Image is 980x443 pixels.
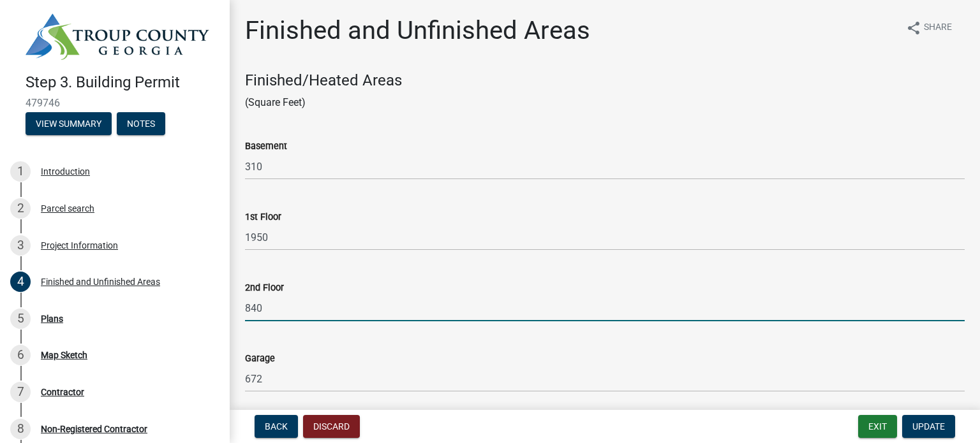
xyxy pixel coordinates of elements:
wm-modal-confirm: Summary [26,119,112,129]
div: 5 [10,309,31,329]
button: Update [902,415,955,438]
button: Discard [303,415,360,438]
button: View Summary [26,112,112,135]
button: Exit [858,415,897,438]
div: Finished and Unfinished Areas [41,277,160,286]
span: Share [924,20,952,36]
span: Back [265,421,288,432]
div: 8 [10,419,31,439]
h1: Finished and Unfinished Areas [245,15,590,46]
div: 3 [10,235,31,256]
label: 2nd Floor [245,284,284,293]
div: 6 [10,345,31,365]
div: Contractor [41,388,84,396]
label: Garage [245,354,275,363]
div: Non-Registered Contractor [41,425,147,433]
div: Parcel search [41,204,94,213]
div: 4 [10,272,31,292]
div: 2 [10,198,31,219]
img: Troup County, Georgia [26,13,209,60]
div: Project Information [41,241,118,250]
button: Back [255,415,298,438]
div: 1 [10,161,31,182]
button: Notes [117,112,165,135]
h4: Step 3. Building Permit [26,73,219,92]
i: share [906,20,921,36]
label: 1st Floor [245,213,281,222]
p: (Square Feet) [245,95,965,110]
div: Map Sketch [41,351,87,359]
span: Update [912,421,945,432]
div: Plans [41,314,63,323]
h4: Finished/Heated Areas [245,71,965,90]
span: 479746 [26,97,204,109]
button: shareShare [896,15,962,40]
label: Basement [245,142,287,151]
div: Introduction [41,167,90,176]
wm-modal-confirm: Notes [117,119,165,129]
div: 7 [10,382,31,402]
